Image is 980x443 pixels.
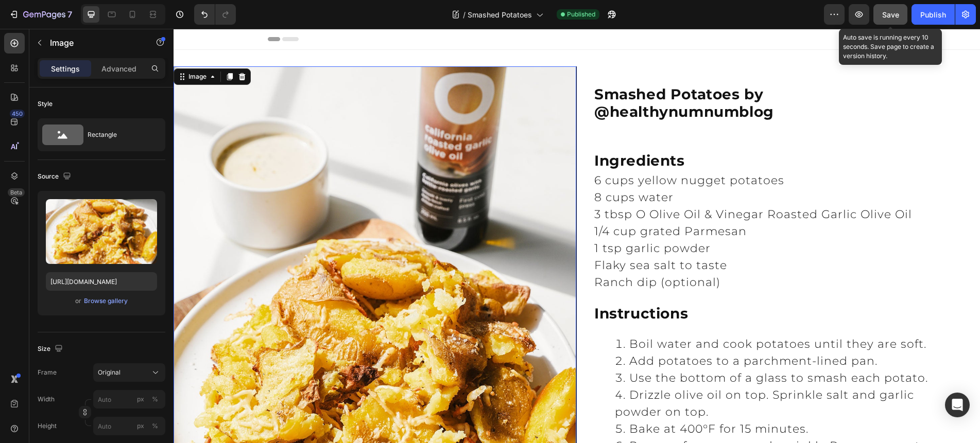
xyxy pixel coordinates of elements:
[83,296,128,306] button: Browse gallery
[567,10,595,19] span: Published
[84,296,128,306] div: Browse gallery
[421,228,789,245] p: Flaky sea salt to taste
[873,4,907,25] button: Save
[441,409,789,426] li: Remove from oven and sprinkle Parmesan on top.
[421,177,789,194] p: 3 tbsp O Olive Oil & Vinegar Roasted Garlic Olive Oil
[93,390,165,409] input: px%
[174,29,980,443] iframe: Design area
[441,358,789,392] li: Drizzle olive oil on top. Sprinkle salt and garlic powder on top.
[152,395,158,404] div: %
[134,393,147,405] button: %
[441,341,789,358] li: Use the bottom of a glass to smash each potato.
[93,417,165,435] input: px%
[137,395,144,404] div: px
[149,420,161,432] button: px
[421,245,789,262] p: Ranch dip (optional)
[50,37,137,49] p: Image
[152,421,158,431] div: %
[46,272,157,291] input: https://example.com/image.jpg
[421,143,789,160] p: 6 cups yellow nugget potatoes
[421,57,590,74] span: Smashed Potatoes by
[10,110,25,118] div: 450
[67,8,72,21] p: 7
[920,9,946,20] div: Publish
[149,393,161,405] button: px
[101,63,136,74] p: Advanced
[88,123,150,147] div: Rectangle
[441,324,789,341] li: Add potatoes to a parchment-lined pan.
[38,170,73,184] div: Source
[421,211,789,228] p: 1 tsp garlic powder
[194,4,236,25] div: Undo/Redo
[421,160,789,177] p: 8 cups water
[93,363,165,382] button: Original
[441,307,789,324] li: Boil water and cook potatoes until they are soft.
[38,421,57,431] label: Height
[51,63,80,74] p: Settings
[134,420,147,432] button: %
[421,194,789,211] p: 1/4 cup grated Parmesan
[421,276,789,294] p: Instructions
[46,199,157,264] img: preview-image
[98,368,121,377] span: Original
[38,368,57,377] label: Frame
[420,122,790,142] h2: Ingredients
[463,9,466,20] span: /
[421,74,600,92] span: @healthynumnumblog
[468,9,532,20] span: Smashed Potatoes
[137,421,144,431] div: px
[912,4,955,25] button: Publish
[38,395,55,404] label: Width
[38,99,53,109] div: Style
[8,188,25,197] div: Beta
[4,4,77,25] button: 7
[945,393,970,417] div: Open Intercom Messenger
[38,342,65,356] div: Size
[882,10,899,19] span: Save
[75,295,81,307] span: or
[441,392,789,409] li: Bake at 400°F for 15 minutes.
